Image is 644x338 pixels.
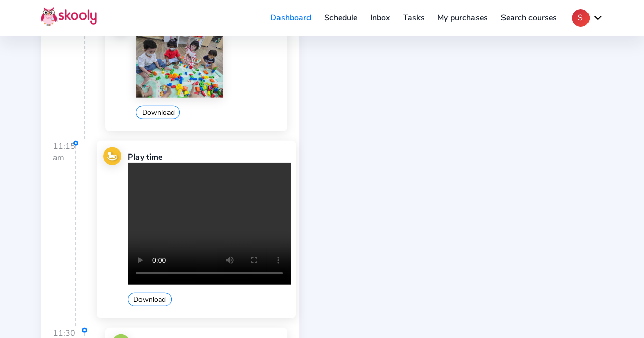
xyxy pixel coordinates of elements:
div: am [53,152,75,163]
button: Schevron down outline [572,9,603,27]
a: Schedule [318,10,364,26]
a: Search courses [494,10,564,26]
img: 202107230643129380680572832310067237741740459170202508260335223202559843336937.jpg [136,33,222,98]
a: Tasks [397,10,431,26]
a: Dashboard [264,10,318,26]
button: Download [136,106,180,119]
div: 11:00 [53,11,85,139]
img: Skooly [41,7,97,26]
video: Your browser does not support the video tag. [128,163,291,285]
a: My purchases [431,10,494,26]
div: Play time [128,151,291,163]
button: Download [128,293,172,306]
img: play.jpg [103,147,121,165]
a: Inbox [363,10,397,26]
div: 11:15 [53,141,76,326]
